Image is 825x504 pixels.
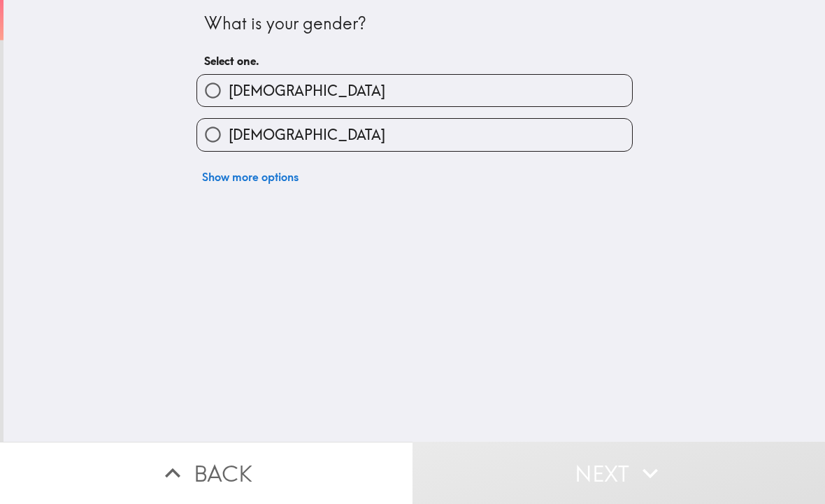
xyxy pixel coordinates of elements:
button: Show more options [196,163,304,191]
button: [DEMOGRAPHIC_DATA] [197,75,632,106]
div: What is your gender? [204,12,625,36]
h6: Select one. [204,53,625,69]
button: Next [412,442,825,504]
span: [DEMOGRAPHIC_DATA] [229,81,385,101]
span: [DEMOGRAPHIC_DATA] [229,125,385,145]
button: [DEMOGRAPHIC_DATA] [197,119,632,150]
